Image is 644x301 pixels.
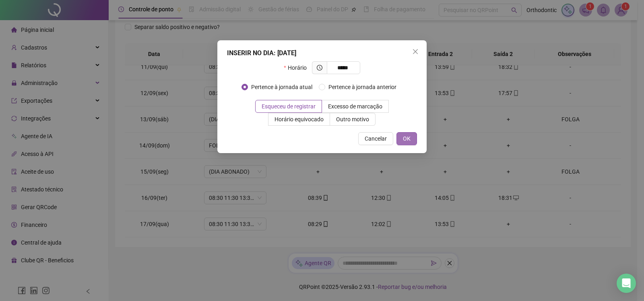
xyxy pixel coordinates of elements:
[336,116,369,122] span: Outro motivo
[227,48,417,58] div: INSERIR NO DIA : [DATE]
[403,134,411,143] span: OK
[248,83,316,91] span: Pertence à jornada atual
[412,48,419,55] span: close
[325,83,400,91] span: Pertence à jornada anterior
[275,116,324,122] span: Horário equivocado
[262,103,316,110] span: Esqueceu de registrar
[358,132,393,145] button: Cancelar
[617,274,636,293] div: Open Intercom Messenger
[365,134,387,143] span: Cancelar
[328,103,382,110] span: Excesso de marcação
[284,61,312,74] label: Horário
[396,132,417,145] button: OK
[409,45,422,58] button: Close
[317,65,322,71] span: clock-circle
